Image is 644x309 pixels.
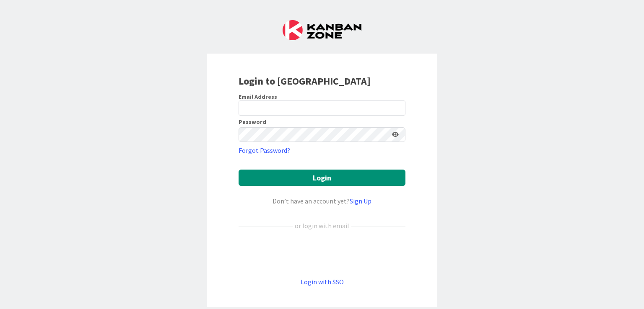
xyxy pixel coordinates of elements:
[239,75,371,88] b: Login to [GEOGRAPHIC_DATA]
[283,20,361,40] img: Kanban Zone
[301,278,344,286] a: Login with SSO
[293,221,351,231] div: or login with email
[239,196,405,206] div: Don’t have an account yet?
[239,170,405,186] button: Login
[234,245,410,263] iframe: Sign in with Google Button
[239,119,266,125] label: Password
[239,93,277,100] label: Email Address
[350,197,371,205] a: Sign Up
[239,145,290,155] a: Forgot Password?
